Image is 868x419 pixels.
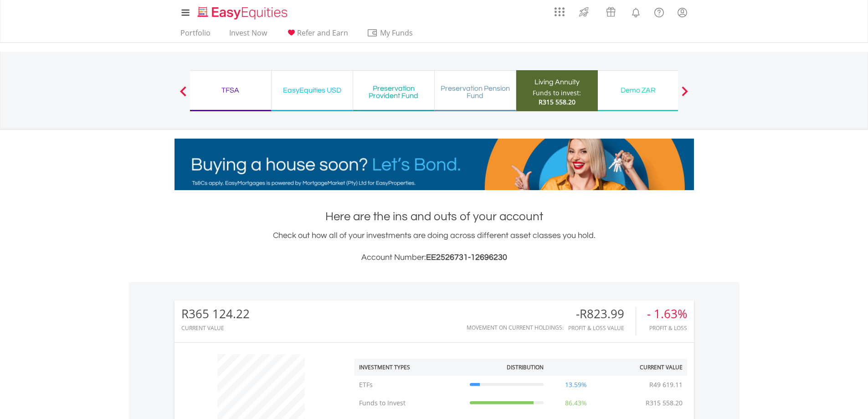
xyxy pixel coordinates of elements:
a: AppsGrid [549,2,570,17]
div: Preservation Provident Fund [359,85,429,99]
a: Invest Now [226,28,271,42]
td: ETFs [354,376,465,394]
img: grid-menu-icon.svg [555,7,565,17]
span: R315 558.20 [539,98,575,106]
td: Funds to Invest [354,394,465,412]
td: 13.59% [548,376,604,394]
a: FAQ's and Support [647,2,671,21]
span: My Funds [367,27,426,39]
span: EE2526731-12696230 [426,253,507,262]
td: R315 558.20 [641,394,687,412]
div: Profit & Loss Value [568,325,636,331]
img: thrive-v2.svg [576,5,591,19]
div: Check out how all of your investments are doing across different asset classes you hold. [175,229,694,264]
td: 86.43% [548,394,604,412]
a: Refer and Earn [282,28,352,42]
a: Portfolio [177,28,214,42]
div: Profit & Loss [647,325,687,331]
div: Distribution [507,363,544,371]
img: vouchers-v2.svg [603,5,618,19]
div: Living Annuity [522,76,592,88]
div: TFSA [195,84,266,97]
th: Current Value [604,359,687,376]
a: Notifications [624,2,647,21]
div: Movement on Current Holdings: [467,325,564,331]
button: Next [676,91,694,100]
img: EasyEquities_Logo.png [196,5,291,21]
div: CURRENT VALUE [181,325,250,331]
div: Funds to invest: [533,88,581,98]
h1: Here are the ins and outs of your account [175,208,694,225]
div: Demo ZAR [603,84,673,97]
a: Home page [194,2,291,21]
div: Preservation Pension Fund [440,85,510,99]
img: EasyMortage Promotion Banner [175,139,694,190]
h3: Account Number: [175,251,694,264]
span: Refer and Earn [297,28,348,38]
div: -R823.99 [568,307,636,321]
a: Vouchers [597,2,624,19]
div: - 1.63% [647,307,687,321]
a: My Profile [671,2,694,22]
th: Investment Types [354,359,465,376]
div: EasyEquities USD [277,84,347,97]
button: Previous [174,91,192,100]
td: R49 619.11 [645,376,687,394]
div: R365 124.22 [181,307,250,321]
